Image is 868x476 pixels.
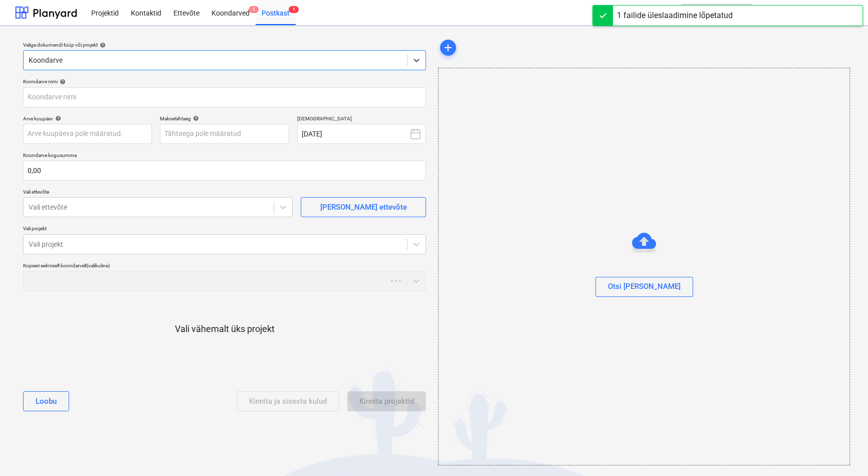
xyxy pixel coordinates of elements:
[23,42,426,48] div: Valige dokumendi tüüp või projekt
[320,201,407,214] div: [PERSON_NAME] ettevõte
[297,124,426,144] button: [DATE]
[58,79,66,85] span: help
[595,277,693,297] button: Otsi [PERSON_NAME]
[23,189,293,197] p: Vali ettevõte
[23,87,426,107] input: Koondarve nimi
[23,262,426,269] div: Kopeeri eelmiselt koondarvelt (valikuline)
[23,225,426,234] p: Vali projekt
[442,42,454,54] span: add
[438,68,850,465] div: Otsi [PERSON_NAME]
[160,124,289,144] input: Tähtaega pole määratud
[23,161,426,181] input: Koondarve kogusumma
[818,428,868,476] iframe: Chat Widget
[289,6,299,13] span: 1
[617,10,733,22] div: 1 failide üleslaadimine lõpetatud
[301,197,426,217] button: [PERSON_NAME] ettevõte
[23,78,426,85] div: Koondarve nimi
[608,280,681,293] div: Otsi [PERSON_NAME]
[53,115,61,121] span: help
[98,42,106,48] span: help
[160,115,289,122] div: Maksetähtaeg
[297,115,426,124] p: [DEMOGRAPHIC_DATA]
[175,323,275,335] p: Vali vähemalt üks projekt
[23,391,69,411] button: Loobu
[249,6,259,13] span: 1
[191,115,199,121] span: help
[23,115,152,122] div: Arve kuupäev
[36,395,57,408] div: Loobu
[23,124,152,144] input: Arve kuupäeva pole määratud.
[23,152,426,161] p: Koondarve kogusumma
